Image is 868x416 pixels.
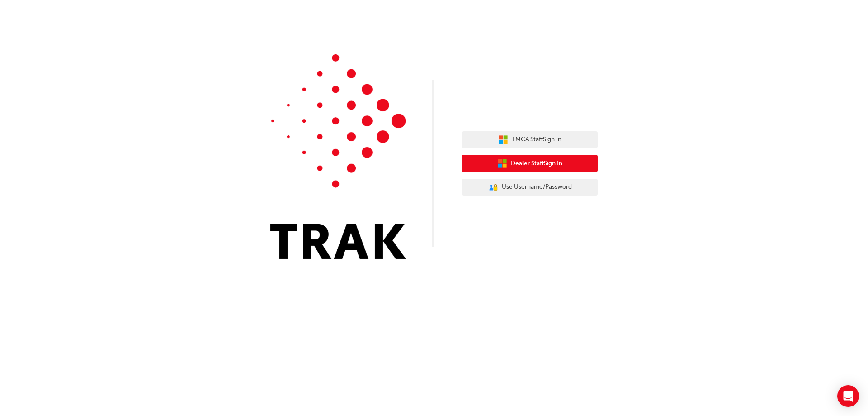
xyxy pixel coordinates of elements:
button: TMCA StaffSign In [462,131,598,148]
img: Trak [270,54,406,259]
div: Open Intercom Messenger [837,385,859,407]
span: Use Username/Password [502,182,572,192]
span: TMCA Staff Sign In [512,134,561,145]
button: Dealer StaffSign In [462,155,598,172]
span: Dealer Staff Sign In [511,158,562,169]
button: Use Username/Password [462,179,598,196]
